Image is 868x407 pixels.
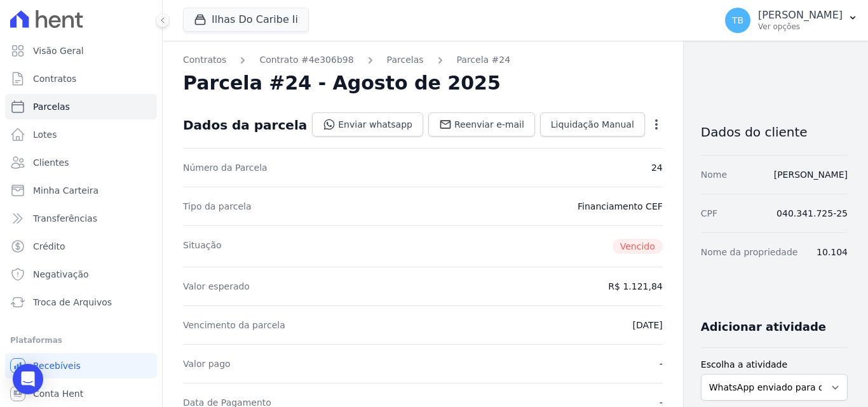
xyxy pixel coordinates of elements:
label: Escolha a atividade [701,358,848,371]
dd: R$ 1.121,84 [608,280,662,293]
dd: 040.341.725-25 [776,207,848,220]
dd: 10.104 [817,246,848,258]
div: Open Intercom Messenger [13,364,43,394]
span: TB [732,16,743,25]
a: Transferências [5,206,157,231]
span: Liquidação Manual [551,118,634,131]
dt: Número da Parcela [183,161,268,174]
a: Parcelas [387,53,424,67]
h3: Dados do cliente [701,124,848,140]
dd: Financiamento CEF [578,200,663,213]
dt: Situação [183,239,222,254]
span: Minha Carteira [33,184,98,197]
div: Plataformas [10,333,152,348]
dd: 24 [651,161,663,174]
a: Contrato #4e306b98 [259,53,353,67]
p: Ver opções [758,22,843,32]
button: TB [PERSON_NAME] Ver opções [715,3,868,38]
dt: Nome [701,168,727,181]
span: Parcelas [33,100,70,113]
span: Recebíveis [33,359,81,372]
a: Contratos [5,66,157,91]
a: Crédito [5,234,157,259]
a: Conta Hent [5,381,157,406]
span: Clientes [33,156,69,169]
a: Contratos [183,53,226,67]
dt: Valor esperado [183,280,250,293]
dt: Nome da propriedade [701,246,798,258]
span: Visão Geral [33,44,84,57]
button: Ilhas Do Caribe Ii [183,8,309,32]
span: Contratos [33,72,76,85]
a: Parcela #24 [457,53,511,67]
h3: Adicionar atividade [701,319,826,335]
span: Crédito [33,240,65,253]
nav: Breadcrumb [183,53,663,67]
dd: - [660,357,663,370]
h2: Parcela #24 - Agosto de 2025 [183,72,501,95]
dd: [DATE] [632,319,662,331]
a: Troca de Arquivos [5,290,157,315]
span: Reenviar e-mail [454,118,524,131]
a: [PERSON_NAME] [774,170,848,180]
span: Negativação [33,268,89,281]
dt: Valor pago [183,357,231,370]
dt: Vencimento da parcela [183,319,285,331]
a: Lotes [5,122,157,147]
p: [PERSON_NAME] [758,9,843,22]
span: Lotes [33,128,57,141]
a: Liquidação Manual [540,112,645,137]
a: Recebíveis [5,353,157,378]
span: Transferências [33,212,97,225]
span: Troca de Arquivos [33,296,112,309]
a: Negativação [5,262,157,287]
dt: Tipo da parcela [183,200,252,213]
span: Conta Hent [33,387,83,400]
a: Minha Carteira [5,178,157,203]
div: Dados da parcela [183,117,307,133]
span: Vencido [613,239,663,254]
dt: CPF [701,207,717,220]
a: Enviar whatsapp [312,112,423,137]
a: Reenviar e-mail [428,112,535,137]
a: Visão Geral [5,38,157,63]
a: Parcelas [5,94,157,119]
a: Clientes [5,150,157,175]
